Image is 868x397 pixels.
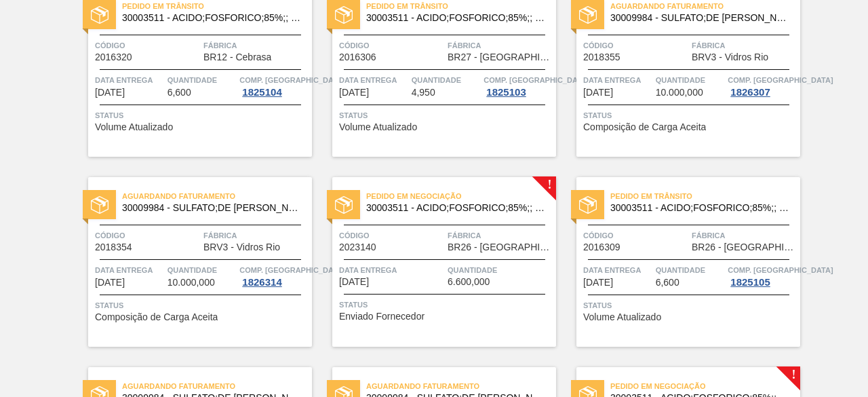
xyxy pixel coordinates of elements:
[448,263,553,277] span: Quantidade
[95,299,309,312] span: Status
[556,177,800,347] a: statusPedido em Trânsito30003511 - ACIDO;FOSFORICO;85%;; CONTAINERCódigo2016309FábricaBR26 - [GEO...
[339,311,425,322] span: Enviado Fornecedor
[339,39,444,52] span: Código
[203,39,309,52] span: Fábrica
[95,263,164,277] span: Data entrega
[728,73,833,87] span: Comp. Carga
[484,73,553,98] a: Comp. [GEOGRAPHIC_DATA]1825103
[448,277,490,287] span: 6.600,000
[728,263,833,277] span: Comp. Carga
[95,312,218,322] span: Composição de Carga Aceita
[122,189,312,203] span: Aguardando Faturamento
[239,263,309,288] a: Comp. [GEOGRAPHIC_DATA]1826314
[412,88,435,98] span: 4,950
[239,87,284,98] div: 1825104
[728,73,797,98] a: Comp. [GEOGRAPHIC_DATA]1826307
[692,229,797,242] span: Fábrica
[448,52,553,62] span: BR27 - Nova Minas
[95,52,132,62] span: 2016320
[728,277,772,288] div: 1825105
[728,263,797,288] a: Comp. [GEOGRAPHIC_DATA]1825105
[583,278,613,288] span: 12/09/2025
[339,88,369,98] span: 06/09/2025
[239,277,284,288] div: 1826314
[583,242,620,252] span: 2016309
[583,88,613,98] span: 07/09/2025
[339,229,444,242] span: Código
[339,242,376,252] span: 2023140
[610,13,789,23] span: 30009984 - SULFATO;DE SODIO ANIDRO;;
[448,229,553,242] span: Fábrica
[583,299,797,312] span: Status
[167,73,237,87] span: Quantidade
[95,88,125,98] span: 06/09/2025
[448,242,553,252] span: BR26 - Uberlândia
[239,263,344,277] span: Comp. Carga
[95,109,309,122] span: Status
[412,73,481,87] span: Quantidade
[579,6,597,24] img: status
[366,379,556,393] span: Aguardando Faturamento
[448,39,553,52] span: Fábrica
[335,196,353,214] img: status
[91,6,108,24] img: status
[339,277,369,287] span: 11/09/2025
[339,122,417,132] span: Volume Atualizado
[95,278,125,288] span: 07/09/2025
[692,242,797,252] span: BR26 - Uberlândia
[68,177,312,347] a: statusAguardando Faturamento30009984 - SULFATO;DE [PERSON_NAME];;Código2018354FábricaBRV3 - Vidro...
[484,87,528,98] div: 1825103
[656,278,679,288] span: 6,600
[339,298,553,311] span: Status
[167,263,237,277] span: Quantidade
[167,88,191,98] span: 6,600
[366,189,556,203] span: Pedido em Negociação
[583,263,652,277] span: Data entrega
[339,109,553,122] span: Status
[122,379,312,393] span: Aguardando Faturamento
[339,52,376,62] span: 2016306
[95,242,132,252] span: 2018354
[583,52,620,62] span: 2018355
[656,88,703,98] span: 10.000,000
[95,73,164,87] span: Data entrega
[692,39,797,52] span: Fábrica
[484,73,589,87] span: Comp. Carga
[610,379,800,393] span: Pedido em Negociação
[692,52,768,62] span: BRV3 - Vidros Rio
[656,263,725,277] span: Quantidade
[583,39,688,52] span: Código
[122,203,301,213] span: 30009984 - SULFATO;DE SODIO ANIDRO;;
[610,189,800,203] span: Pedido em Trânsito
[610,203,789,213] span: 30003511 - ACIDO;FOSFORICO;85%;; CONTAINER
[95,39,200,52] span: Código
[583,109,797,122] span: Status
[203,242,280,252] span: BRV3 - Vidros Rio
[203,52,271,62] span: BR12 - Cebrasa
[122,13,301,23] span: 30003511 - ACIDO;FOSFORICO;85%;; CONTAINER
[203,229,309,242] span: Fábrica
[95,229,200,242] span: Código
[335,6,353,24] img: status
[339,263,444,277] span: Data entrega
[728,87,772,98] div: 1826307
[366,13,545,23] span: 30003511 - ACIDO;FOSFORICO;85%;; CONTAINER
[579,196,597,214] img: status
[239,73,309,98] a: Comp. [GEOGRAPHIC_DATA]1825104
[95,122,173,132] span: Volume Atualizado
[339,73,408,87] span: Data entrega
[583,312,661,322] span: Volume Atualizado
[167,278,215,288] span: 10.000,000
[583,122,706,132] span: Composição de Carga Aceita
[583,73,652,87] span: Data entrega
[366,203,545,213] span: 30003511 - ACIDO;FOSFORICO;85%;; CONTAINER
[91,196,108,214] img: status
[583,229,688,242] span: Código
[239,73,344,87] span: Comp. Carga
[312,177,556,347] a: !statusPedido em Negociação30003511 - ACIDO;FOSFORICO;85%;; CONTAINERCódigo2023140FábricaBR26 - [...
[656,73,725,87] span: Quantidade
